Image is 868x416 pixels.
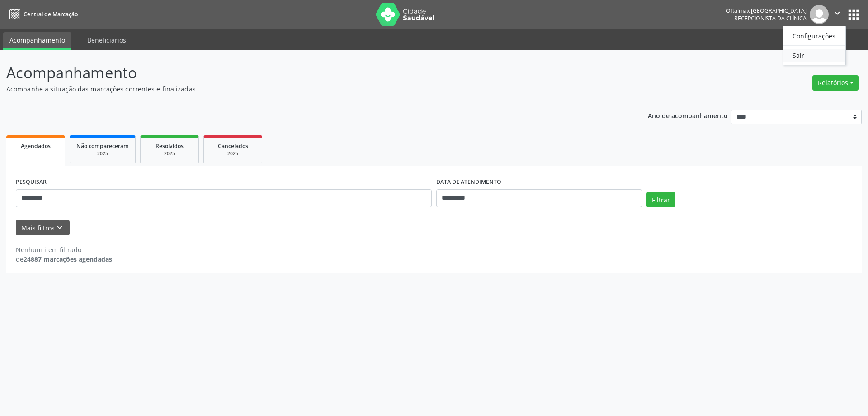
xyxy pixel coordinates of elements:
[76,150,129,157] div: 2025
[6,7,78,22] a: Central de Marcação
[81,32,132,48] a: Beneficiários
[16,254,112,264] div: de
[648,110,728,121] p: Ano de acompanhamento
[76,142,129,150] span: Não compareceram
[6,62,605,84] p: Acompanhamento
[21,142,51,150] span: Agendados
[829,5,846,24] button: 
[6,84,605,94] p: Acompanhe a situação das marcações correntes e finalizadas
[646,192,675,207] button: Filtrar
[24,255,112,263] strong: 24887 marcações agendadas
[436,175,501,189] label: DATA DE ATENDIMENTO
[726,7,807,14] div: Oftalmax [GEOGRAPHIC_DATA]
[55,223,65,233] i: keyboard_arrow_down
[16,175,47,189] label: PESQUISAR
[783,49,845,62] a: Sair
[783,29,845,42] a: Configurações
[734,14,807,22] span: Recepcionista da clínica
[16,245,112,254] div: Nenhum item filtrado
[147,150,192,157] div: 2025
[3,32,71,50] a: Acompanhamento
[783,26,846,65] ul: 
[156,142,184,150] span: Resolvidos
[810,5,829,24] img: img
[16,220,70,236] button: Mais filtroskeyboard_arrow_down
[812,75,859,91] button: Relatórios
[846,7,862,23] button: apps
[24,10,78,18] span: Central de Marcação
[210,150,255,157] div: 2025
[218,142,248,150] span: Cancelados
[832,8,842,18] i: 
